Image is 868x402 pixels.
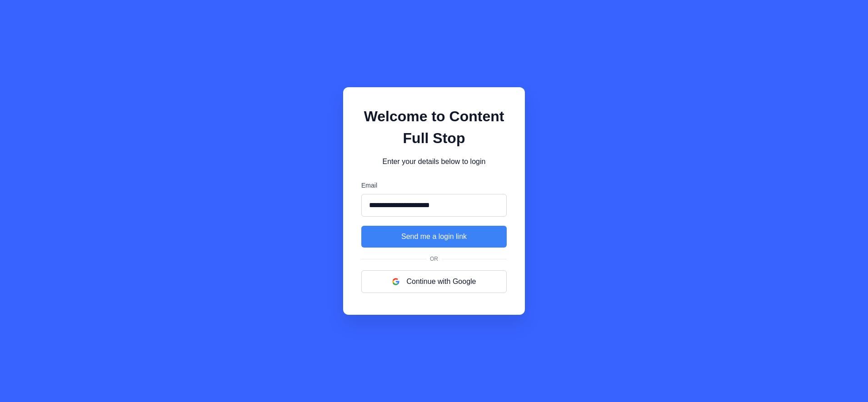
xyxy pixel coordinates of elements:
[361,181,507,190] label: Email
[361,156,507,167] p: Enter your details below to login
[361,105,507,149] h1: Welcome to Content Full Stop
[392,278,399,285] img: google logo
[361,270,507,293] button: Continue with Google
[361,226,507,248] button: Send me a login link
[426,255,442,263] span: Or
